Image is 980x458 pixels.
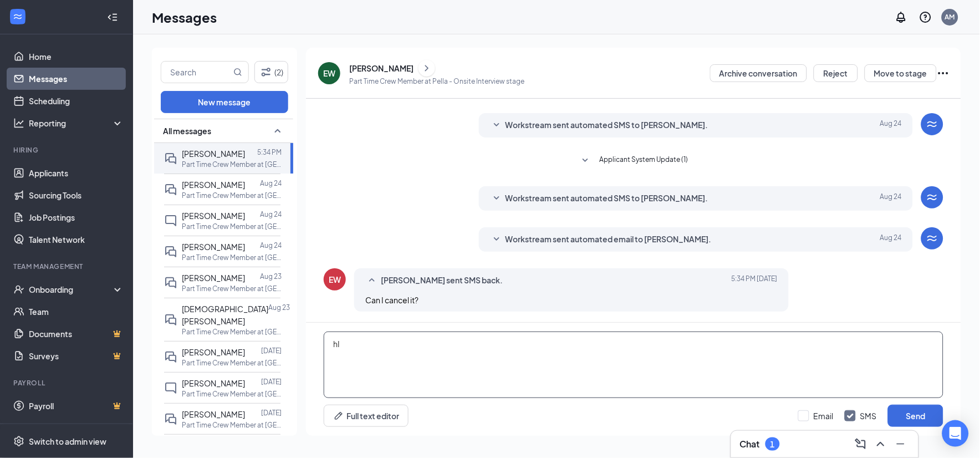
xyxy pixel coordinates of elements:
span: [PERSON_NAME] [182,273,245,283]
svg: Collapse [107,12,118,23]
svg: SmallChevronDown [490,119,503,132]
svg: SmallChevronUp [365,274,379,287]
svg: SmallChevronDown [490,233,503,246]
p: Part Time Crew Member at [GEOGRAPHIC_DATA] [182,253,282,262]
a: Applicants [29,162,124,184]
svg: ChevronUp [874,437,887,451]
textarea: hI [324,332,943,398]
p: [DATE] [261,346,282,355]
a: Messages [29,68,124,90]
svg: DoubleChat [164,413,177,426]
button: Minimize [892,435,910,453]
svg: DoubleChat [164,152,177,165]
span: [PERSON_NAME] [182,149,245,159]
span: Workstream sent automated SMS to [PERSON_NAME]. [506,119,708,132]
span: [PERSON_NAME] [182,409,245,419]
p: Aug 24 [260,179,282,188]
button: Archive conversation [710,64,807,82]
h1: Messages [152,8,217,27]
p: Part Time Crew Member at [GEOGRAPHIC_DATA] [182,191,282,200]
span: Aug 24 [880,119,902,132]
svg: WorkstreamLogo [926,191,939,204]
a: DocumentsCrown [29,323,124,345]
div: Open Intercom Messenger [942,420,969,447]
a: Team [29,301,124,323]
svg: Analysis [13,118,24,129]
p: [DATE] [261,408,282,418]
button: Reject [814,64,858,82]
div: Hiring [13,145,121,155]
button: Filter (2) [254,61,288,83]
svg: QuestionInfo [919,11,932,24]
input: Search [161,62,231,83]
span: Aug 24 [880,233,902,246]
button: ChevronRight [418,60,435,77]
svg: SmallChevronUp [271,124,284,138]
span: [PERSON_NAME] sent SMS back. [381,274,503,287]
svg: WorkstreamLogo [12,11,23,22]
a: Sourcing Tools [29,184,124,206]
p: Aug 24 [260,241,282,250]
a: Job Postings [29,206,124,228]
a: PayrollCrown [29,395,124,417]
svg: SmallChevronDown [579,154,592,167]
svg: UserCheck [13,284,24,295]
svg: Minimize [894,437,907,451]
svg: Filter [259,65,273,79]
svg: Notifications [895,11,908,24]
a: Talent Network [29,228,124,251]
span: [DATE] 5:34 PM [732,274,778,287]
span: Applicant System Update (1) [599,154,688,167]
span: [PERSON_NAME] [182,211,245,221]
button: ComposeMessage [852,435,870,453]
a: Scheduling [29,90,124,112]
p: [DATE] [261,377,282,386]
span: Workstream sent automated SMS to [PERSON_NAME]. [506,192,708,205]
span: All messages [163,125,211,136]
p: Part Time Crew Member at [GEOGRAPHIC_DATA] [182,389,282,399]
button: SmallChevronDownApplicant System Update (1) [579,154,688,167]
svg: Ellipses [937,67,950,80]
svg: WorkstreamLogo [926,118,939,131]
p: Aug 23 [260,272,282,281]
svg: DoubleChat [164,183,177,196]
div: 1 [770,440,775,449]
span: [PERSON_NAME] [182,242,245,252]
span: [DEMOGRAPHIC_DATA][PERSON_NAME] [182,304,268,326]
span: Workstream sent automated email to [PERSON_NAME]. [506,233,712,246]
h3: Chat [740,438,760,450]
svg: ChevronRight [421,62,432,75]
svg: DoubleChat [164,245,177,258]
div: AM [945,12,955,22]
svg: SmallChevronDown [490,192,503,205]
div: EW [329,274,341,285]
div: Payroll [13,378,121,388]
span: [PERSON_NAME] [182,378,245,388]
span: [PERSON_NAME] [182,347,245,357]
svg: DoubleChat [164,313,177,327]
span: Aug 24 [880,192,902,205]
div: EW [323,68,335,79]
p: Part Time Crew Member at [GEOGRAPHIC_DATA] [182,358,282,368]
svg: Settings [13,436,24,447]
a: SurveysCrown [29,345,124,367]
div: Reporting [29,118,124,129]
button: ChevronUp [872,435,890,453]
p: Part Time Crew Member at [GEOGRAPHIC_DATA] [182,222,282,231]
button: Full text editorPen [324,405,409,427]
p: 5:34 PM [257,147,282,157]
svg: DoubleChat [164,350,177,364]
svg: ChatInactive [164,381,177,395]
span: [PERSON_NAME] [182,180,245,190]
p: Aug 23 [268,303,290,312]
svg: Pen [333,410,344,421]
p: Part Time Crew Member at [GEOGRAPHIC_DATA] [182,327,282,337]
svg: DoubleChat [164,276,177,289]
p: Part Time Crew Member at [GEOGRAPHIC_DATA] [182,420,282,430]
div: [PERSON_NAME] [349,63,414,74]
button: Move to stage [865,64,937,82]
div: Switch to admin view [29,436,106,447]
svg: ChatInactive [164,214,177,227]
button: Send [888,405,943,427]
div: Onboarding [29,284,114,295]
